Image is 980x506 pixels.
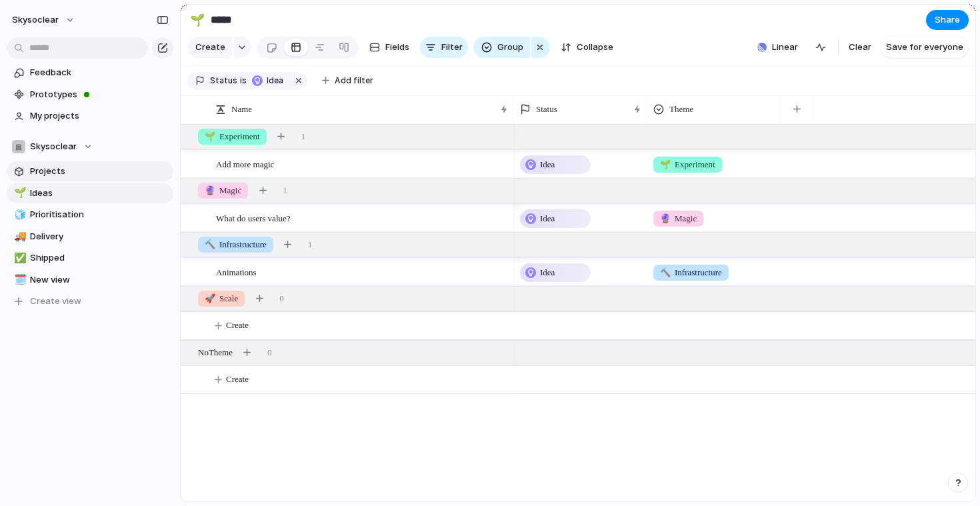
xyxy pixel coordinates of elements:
span: 🔮 [660,213,671,223]
span: Skysoclear [30,140,77,153]
span: Animations [216,264,257,279]
button: Create [187,37,232,58]
span: Prioritisation [30,208,169,221]
div: 🌱 [14,185,23,201]
span: Idea [540,266,555,279]
button: Add filter [314,71,381,90]
span: Shipped [30,251,169,265]
span: Status [210,75,237,87]
button: Filter [420,37,468,58]
span: Status [536,103,557,116]
button: Skysoclear [7,137,173,157]
span: Magic [205,184,241,197]
span: is [240,75,247,87]
button: Collapse [555,37,619,58]
span: My projects [30,109,169,123]
span: Add filter [335,75,373,87]
button: is [237,73,249,88]
a: 🌱Ideas [7,183,173,203]
span: Create view [30,295,81,308]
a: My projects [7,106,173,126]
button: skysoclear [6,9,82,31]
button: Linear [752,37,803,57]
span: Delivery [30,230,169,243]
button: Idea [248,73,290,88]
div: ✅ [14,251,23,266]
span: New view [30,273,169,287]
span: Theme [669,103,693,116]
span: Create [226,319,249,332]
span: Group [497,41,523,54]
button: 🗓️ [12,273,25,287]
span: Idea [540,158,555,171]
span: 1 [283,184,287,197]
span: 0 [267,346,272,359]
span: Collapse [577,41,613,54]
a: Prototypes [7,85,173,105]
div: 🚚 [14,229,23,244]
span: Ideas [30,187,169,200]
button: ✅ [12,251,25,265]
span: Infrastructure [205,238,267,251]
span: What do users value? [216,210,291,225]
span: Infrastructure [660,266,722,279]
a: Feedback [7,63,173,83]
button: 🚚 [12,230,25,243]
span: 🌱 [205,131,215,141]
span: Experiment [205,130,260,143]
span: Idea [267,75,286,87]
a: Projects [7,161,173,181]
span: 🔨 [205,239,215,249]
span: Save for everyone [886,41,963,54]
span: Create [226,373,249,386]
span: skysoclear [12,13,59,27]
button: 🌱 [12,187,25,200]
a: 🧊Prioritisation [7,205,173,225]
span: Fields [385,41,409,54]
span: Scale [205,292,238,305]
button: Save for everyone [881,37,969,58]
span: Magic [660,212,697,225]
button: Share [926,10,969,30]
a: ✅Shipped [7,248,173,268]
span: Projects [30,165,169,178]
span: 1 [308,238,313,251]
div: 🌱 [190,11,205,29]
div: 🗓️ [14,272,23,287]
button: 🌱 [187,9,208,31]
span: Share [935,13,960,27]
span: 🔮 [205,185,215,195]
span: Add more magic [216,156,274,171]
span: Create [195,41,225,54]
button: 🧊 [12,208,25,221]
span: 🌱 [660,159,671,169]
span: 0 [279,292,284,305]
span: No Theme [198,346,233,359]
span: Prototypes [30,88,169,101]
a: 🗓️New view [7,270,173,290]
span: Experiment [660,158,715,171]
button: Create view [7,291,173,311]
span: Clear [849,41,871,54]
button: Fields [364,37,415,58]
span: 🔨 [660,267,671,277]
span: 1 [301,130,306,143]
span: 🚀 [205,293,215,303]
div: 🧊 [14,207,23,223]
span: Feedback [30,66,169,79]
span: Filter [441,41,463,54]
span: Linear [772,41,798,54]
button: Clear [843,37,877,58]
span: Idea [540,212,555,225]
span: Name [231,103,252,116]
button: Group [473,37,530,58]
a: 🚚Delivery [7,227,173,247]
